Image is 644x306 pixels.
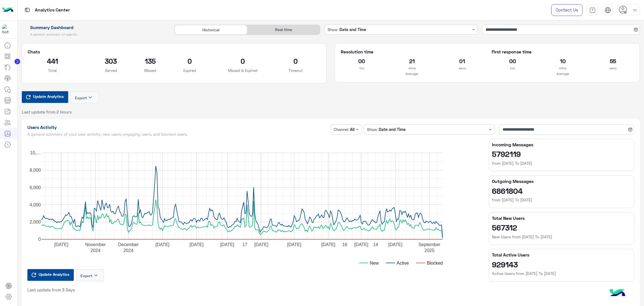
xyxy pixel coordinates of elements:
[354,242,368,247] text: [DATE]
[220,242,234,247] text: [DATE]
[492,71,634,77] p: Average
[87,94,94,101] i: keyboard_arrow_down
[174,25,247,35] div: Historical
[341,57,383,65] h2: 00
[28,68,78,73] p: Total
[90,248,100,253] text: 2024
[592,57,634,65] h2: 55
[341,65,383,71] p: hrs
[144,57,156,65] h2: 135
[29,185,41,190] text: 6,000
[155,242,169,247] text: [DATE]
[551,4,583,16] a: Contact Us
[165,68,215,73] p: Expired
[592,65,634,71] p: secs
[341,49,483,55] h5: Resolution time
[165,57,215,65] h2: 0
[391,65,433,71] p: mins
[35,6,70,14] p: Analytics Center
[321,242,335,247] text: [DATE]
[29,202,41,207] text: 4,000
[27,124,329,130] h1: Users Activity
[441,57,483,65] h2: 01
[27,287,75,293] span: Last update from 3 Days
[223,68,262,73] p: Missed & Expired
[342,242,347,247] text: 16
[492,215,631,221] h5: Total New Users
[492,57,534,65] h2: 00
[388,242,402,247] text: [DATE]
[271,68,321,73] p: Timeout
[492,186,631,195] h2: 6861804
[123,248,133,253] text: 2024
[32,93,65,100] span: Update Analytics
[86,68,136,73] p: Served
[28,57,78,65] h2: 441
[492,197,631,203] h6: from [DATE] To [DATE]
[424,248,434,253] text: 2025
[492,149,631,158] h2: 5792119
[22,109,72,115] span: Last update from 2 Hours
[54,242,68,247] text: [DATE]
[427,260,443,265] text: Blocked
[27,139,479,273] svg: A chart.
[605,7,611,13] img: tab
[391,57,433,65] h2: 21
[492,65,534,71] p: hrs
[28,49,321,55] h5: Chats
[189,242,203,247] text: [DATE]
[608,284,627,303] img: hulul-logo.png
[38,237,41,242] text: 0
[492,252,631,258] h5: Total Active Users
[27,132,329,136] h5: A general summary of your user activity: new users, engaging users, and blocked users.
[86,57,136,65] h2: 303
[85,242,106,247] text: November
[22,91,68,103] button: Update Analytics
[30,150,41,155] text: 10,…
[2,4,13,16] img: Logo
[223,57,262,65] h2: 0
[587,4,598,16] a: tab
[631,7,638,14] img: profile
[373,242,378,247] text: 14
[144,68,156,73] p: Missed
[492,178,631,184] h5: Outgoing Messages
[341,71,483,77] p: Average
[589,7,596,13] img: tab
[370,260,379,265] text: New
[287,242,301,247] text: [DATE]
[242,242,247,247] text: 17
[76,269,104,281] button: Exportkeyboard_arrow_down
[70,91,98,103] button: Exportkeyboard_arrow_down
[492,161,631,166] h6: from [DATE] To [DATE]
[247,25,320,35] div: Real time
[542,65,584,71] p: mins
[271,57,321,65] h2: 0
[37,270,71,278] span: Update Analytics
[492,49,634,55] h5: First response time
[22,32,168,37] h5: A general summary of agents
[254,242,268,247] text: [DATE]
[542,57,584,65] h2: 10
[2,24,12,34] img: 1403182699927242
[492,271,631,276] h6: Active Users from [DATE] To [DATE]
[24,6,31,13] img: tab
[492,142,631,147] h5: Incoming Messages
[29,220,41,224] text: 2,000
[93,272,99,279] i: keyboard_arrow_down
[118,242,139,247] text: December
[492,223,631,232] h2: 567312
[27,269,74,281] button: Update Analytics
[29,168,41,172] text: 8,000
[492,234,631,240] h6: New Users from [DATE] To [DATE]
[397,260,409,265] text: Active
[441,65,483,71] p: secs
[492,260,631,269] h2: 929143
[418,242,441,247] text: September
[22,25,168,30] h1: Summary Dashboard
